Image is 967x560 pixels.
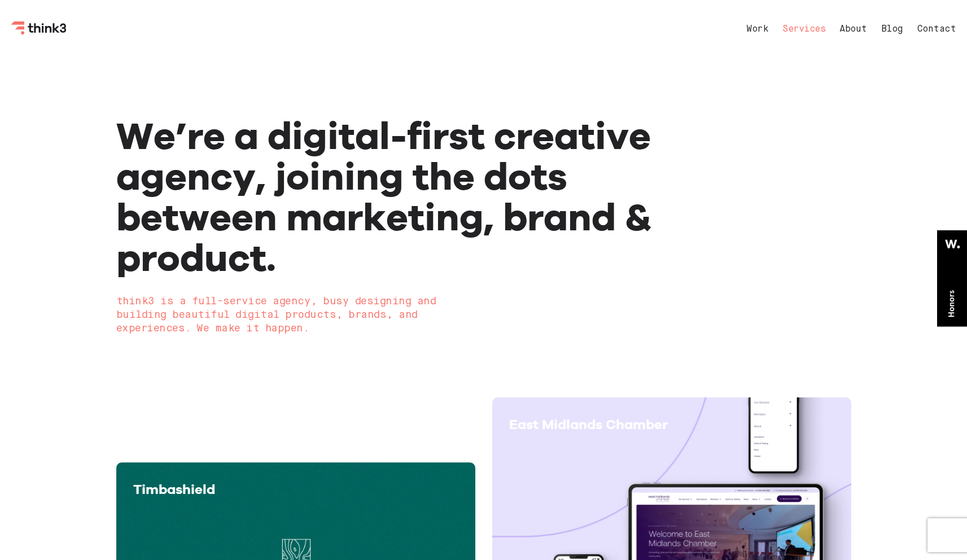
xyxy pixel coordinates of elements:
span: Timbashield [133,481,215,497]
span: East Midlands Chamber [509,416,668,432]
h1: We’re a digital-first creative agency, joining the dots between marketing, brand & product. [116,115,705,278]
h2: think3 is a full-service agency, busy designing and building beautiful digital products, brands, ... [116,295,705,335]
a: Blog [881,25,903,34]
a: Contact [917,25,956,34]
a: About [839,25,867,34]
a: Think3 Logo [11,26,68,37]
a: Work [746,25,768,34]
a: Services [782,25,825,34]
